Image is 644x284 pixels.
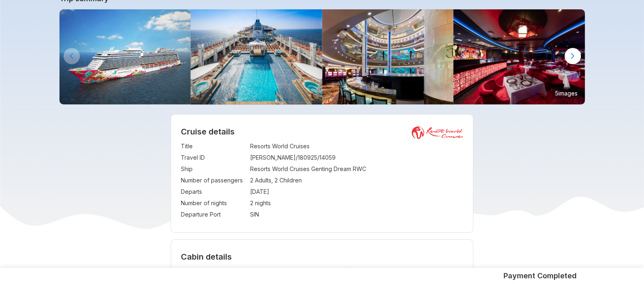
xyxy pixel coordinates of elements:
[552,87,581,99] small: 5 images
[181,209,246,220] td: Departure Port
[246,186,250,197] td: :
[250,265,400,276] td: Balcony Stateroom ([MEDICAL_DATA])
[250,141,463,152] td: Resorts World Cruises
[246,141,250,152] td: :
[503,271,577,281] h5: Payment Completed
[246,163,250,175] td: :
[250,152,463,163] td: [PERSON_NAME]/180925/14059
[246,152,250,163] td: :
[453,9,585,104] img: 16.jpg
[246,197,250,209] td: :
[181,252,463,262] h4: Cabin details
[181,163,246,175] td: Ship
[181,152,246,163] td: Travel ID
[181,141,246,152] td: Title
[250,186,463,197] td: [DATE]
[181,127,463,137] h2: Cruise details
[246,175,250,186] td: :
[181,197,246,209] td: Number of nights
[322,9,454,104] img: 4.jpg
[181,265,246,276] td: Cabin type
[191,9,322,104] img: Main-Pool-800x533.jpg
[246,265,250,276] td: :
[250,209,463,220] td: SIN
[250,175,463,186] td: 2 Adults, 2 Children
[59,9,191,104] img: GentingDreambyResortsWorldCruises-KlookIndia.jpg
[181,175,246,186] td: Number of passengers
[250,163,463,175] td: Resorts World Cruises Genting Dream RWC
[250,197,463,209] td: 2 nights
[246,209,250,220] td: :
[181,186,246,197] td: Departs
